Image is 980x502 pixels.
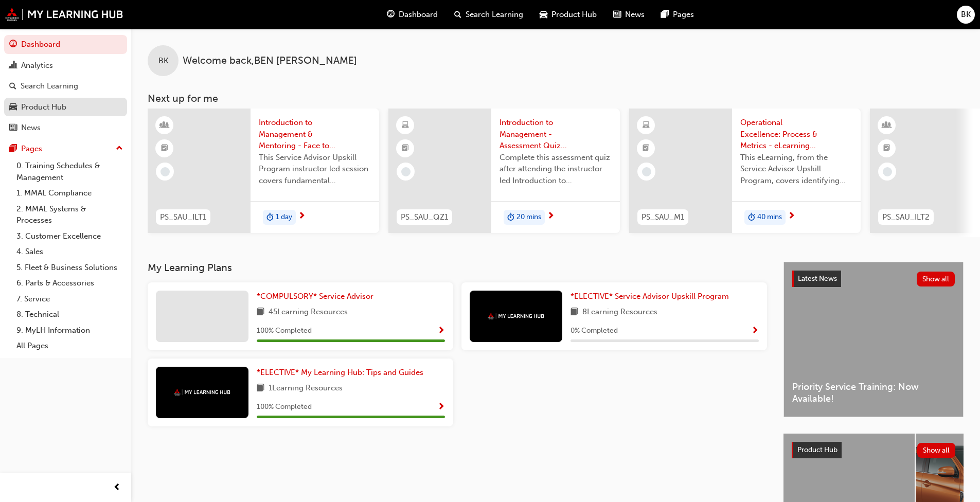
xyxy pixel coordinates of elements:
[883,167,892,176] span: learningRecordVerb_NONE-icon
[21,122,41,134] div: News
[540,8,547,21] span: car-icon
[740,117,852,152] span: Operational Excellence: Process & Metrics - eLearning Module (Service Advisor Upskill Program)
[571,291,733,302] a: *ELECTIVE* Service Advisor Upskill Program
[276,211,292,223] span: 1 day
[4,118,127,137] a: News
[500,152,612,187] span: Complete this assessment quiz after attending the instructor led Introduction to Management sessi...
[4,139,127,158] button: Pages
[21,143,42,155] div: Pages
[625,9,645,21] span: News
[500,117,612,152] span: Introduction to Management - Assessment Quiz (Service Advisor Upskill Program)
[259,152,371,187] span: This Service Advisor Upskill Program instructor led session covers fundamental management styles ...
[402,142,409,155] span: booktick-icon
[507,211,514,224] span: duration-icon
[661,8,669,21] span: pages-icon
[642,167,651,176] span: learningRecordVerb_NONE-icon
[5,8,123,21] img: mmal
[571,325,618,337] span: 0 % Completed
[388,109,620,233] a: PS_SAU_QZ1Introduction to Management - Assessment Quiz (Service Advisor Upskill Program)Complete ...
[757,211,782,223] span: 40 mins
[4,98,127,117] a: Product Hub
[12,158,127,185] a: 0. Training Schedules & Management
[12,185,127,201] a: 1. MMAL Compliance
[437,327,445,336] span: Show Progress
[961,9,971,21] span: BK
[571,292,729,301] span: *ELECTIVE* Service Advisor Upskill Program
[792,271,955,287] a: Latest NewsShow all
[4,35,127,54] a: Dashboard
[882,211,930,223] span: PS_SAU_ILT2
[9,61,17,70] span: chart-icon
[9,82,16,91] span: search-icon
[466,9,523,21] span: Search Learning
[131,93,980,104] h3: Next up for me
[12,307,127,322] a: 8. Technical
[113,481,121,494] span: prev-icon
[12,275,127,291] a: 6. Parts & Accessories
[4,77,127,96] a: Search Learning
[401,211,448,223] span: PS_SAU_QZ1
[9,40,17,49] span: guage-icon
[437,401,445,414] button: Show Progress
[629,109,861,233] a: PS_SAU_M1Operational Excellence: Process & Metrics - eLearning Module (Service Advisor Upskill Pr...
[183,55,357,67] span: Welcome back , BEN [PERSON_NAME]
[259,117,371,152] span: Introduction to Management & Mentoring - Face to Face Instructor Led Training (Service Advisor Up...
[582,306,657,319] span: 8 Learning Resources
[605,4,653,25] a: news-iconNews
[571,306,578,319] span: book-icon
[797,445,838,454] span: Product Hub
[551,9,597,21] span: Product Hub
[9,145,17,154] span: pages-icon
[12,244,127,260] a: 4. Sales
[21,101,66,113] div: Product Hub
[298,212,306,221] span: next-icon
[488,313,544,319] img: mmal
[751,327,759,336] span: Show Progress
[161,142,168,155] span: booktick-icon
[792,381,955,404] span: Priority Service Training: Now Available!
[883,119,890,132] span: learningResourceType_INSTRUCTOR_LED-icon
[957,6,975,24] button: BK
[174,389,230,396] img: mmal
[257,368,423,377] span: *ELECTIVE* My Learning Hub: Tips and Guides
[158,55,168,67] span: BK
[643,142,650,155] span: booktick-icon
[12,322,127,338] a: 9. MyLH Information
[401,167,411,176] span: learningRecordVerb_NONE-icon
[266,211,274,224] span: duration-icon
[161,167,170,176] span: learningRecordVerb_NONE-icon
[798,274,837,283] span: Latest News
[751,325,759,337] button: Show Progress
[748,211,755,224] span: duration-icon
[792,442,955,458] a: Product HubShow all
[257,306,264,319] span: book-icon
[269,306,348,319] span: 45 Learning Resources
[379,4,446,25] a: guage-iconDashboard
[446,4,531,25] a: search-iconSearch Learning
[531,4,605,25] a: car-iconProduct Hub
[12,338,127,354] a: All Pages
[613,8,621,21] span: news-icon
[673,9,694,21] span: Pages
[257,367,427,379] a: *ELECTIVE* My Learning Hub: Tips and Guides
[269,382,343,395] span: 1 Learning Resources
[12,201,127,228] a: 2. MMAL Systems & Processes
[21,80,78,92] div: Search Learning
[257,401,312,413] span: 100 % Completed
[4,56,127,75] a: Analytics
[387,8,395,21] span: guage-icon
[788,212,795,221] span: next-icon
[402,119,409,132] span: learningResourceType_ELEARNING-icon
[12,228,127,244] a: 3. Customer Excellence
[883,142,890,155] span: booktick-icon
[257,291,378,302] a: *COMPULSORY* Service Advisor
[160,211,206,223] span: PS_SAU_ILT1
[257,292,373,301] span: *COMPULSORY* Service Advisor
[740,152,852,187] span: This eLearning, from the Service Advisor Upskill Program, covers identifying areas for improvemen...
[643,119,650,132] span: learningResourceType_ELEARNING-icon
[917,272,955,286] button: Show all
[161,119,168,132] span: learningResourceType_INSTRUCTOR_LED-icon
[642,211,684,223] span: PS_SAU_M1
